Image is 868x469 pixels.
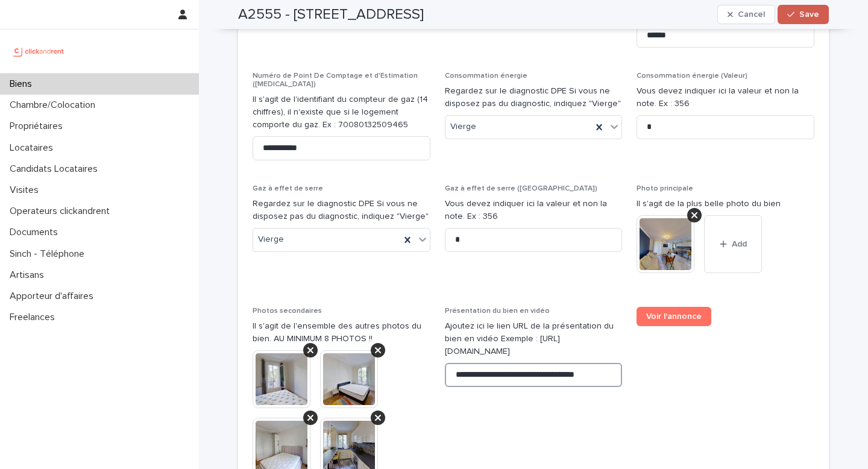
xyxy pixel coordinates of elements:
[704,215,762,273] button: Add
[5,142,63,154] p: Locataires
[445,85,623,110] p: Regardez sur le diagnostic DPE Si vous ne disposez pas du diagnostic, indiquez "Vierge"
[5,227,68,238] p: Documents
[732,240,747,248] span: Add
[5,248,94,260] p: Sinch - Téléphone
[637,85,814,110] p: Vous devez indiquer ici la valeur et non la note. Ex : 356
[717,5,775,24] button: Cancel
[5,184,48,196] p: Visites
[238,6,424,24] h2: A2555 - [STREET_ADDRESS]
[253,185,323,192] span: Gaz à effet de serre
[445,320,623,357] p: Ajoutez ici le lien URL de la présentation du bien en vidéo Exemple : [URL][DOMAIN_NAME]
[253,93,430,131] p: Il s'agit de l'identifiant du compteur de gaz (14 chiffres), il n'existe que si le logement compo...
[253,72,418,88] span: Numéro de Point De Comptage et d'Estimation ([MEDICAL_DATA])
[637,307,711,326] a: Voir l'annonce
[445,307,550,315] span: Présentation du bien en vidéo
[450,121,476,133] span: Vierge
[5,163,107,175] p: Candidats Locataires
[637,72,747,80] span: Consommation énergie (Valeur)
[445,198,623,223] p: Vous devez indiquer ici la valeur et non la note. Ex : 356
[799,10,819,19] span: Save
[5,121,72,132] p: Propriétaires
[253,198,430,223] p: Regardez sur le diagnostic DPE Si vous ne disposez pas du diagnostic, indiquez "Vierge"
[445,72,527,80] span: Consommation énergie
[5,312,64,323] p: Freelances
[253,320,430,345] p: Il s'agit de l'ensemble des autres photos du bien. AU MINIMUM 8 PHOTOS !!
[5,291,103,302] p: Apporteur d'affaires
[253,307,322,315] span: Photos secondaires
[778,5,829,24] button: Save
[445,185,597,192] span: Gaz à effet de serre ([GEOGRAPHIC_DATA])
[646,312,702,321] span: Voir l'annonce
[10,39,68,63] img: UCB0brd3T0yccxBKYDjQ
[258,233,284,246] span: Vierge
[738,10,765,19] span: Cancel
[5,206,119,217] p: Operateurs clickandrent
[637,198,814,210] p: Il s'agit de la plus belle photo du bien
[5,99,105,111] p: Chambre/Colocation
[5,269,54,281] p: Artisans
[637,185,693,192] span: Photo principale
[5,78,42,90] p: Biens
